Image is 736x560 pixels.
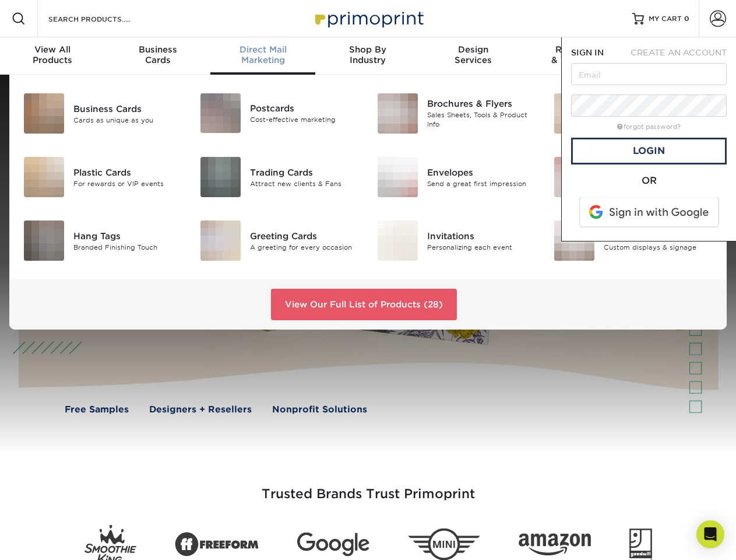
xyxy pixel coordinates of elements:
[421,44,526,55] span: Design
[105,37,210,75] a: BusinessCards
[210,44,315,65] div: Marketing
[519,534,591,556] img: Amazon
[631,48,727,57] span: CREATE AN ACCOUNT
[526,37,631,75] a: Resources& Templates
[310,6,427,31] img: Primoprint
[696,520,724,548] div: Open Intercom Messenger
[315,37,420,75] a: Shop ByIndustry
[571,174,727,188] div: OR
[629,528,652,560] img: Goodwill
[617,123,681,131] a: forgot password?
[271,289,457,320] a: View Our Full List of Products (28)
[210,44,315,55] span: Direct Mail
[47,12,161,26] input: SEARCH PRODUCTS.....
[315,44,420,65] div: Industry
[315,44,420,55] span: Shop By
[105,44,210,55] span: Business
[297,533,369,556] img: Google
[526,44,631,55] span: Resources
[27,459,709,516] h3: Trusted Brands Trust Primoprint
[684,15,689,23] span: 0
[421,37,526,75] a: DesignServices
[105,44,210,65] div: Cards
[571,138,727,164] a: Login
[421,44,526,65] div: Services
[571,63,727,85] input: Email
[571,48,604,57] span: SIGN IN
[210,37,315,75] a: Direct MailMarketing
[526,44,631,65] div: & Templates
[649,14,682,24] span: MY CART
